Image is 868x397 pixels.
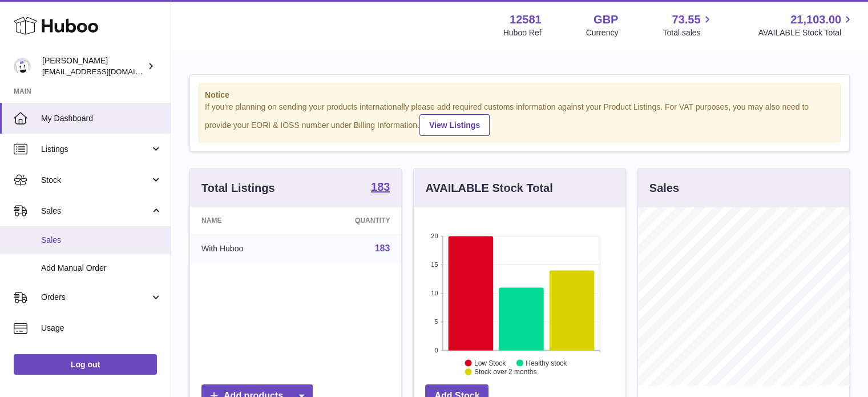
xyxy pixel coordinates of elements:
[419,114,490,136] a: View Listings
[474,368,536,376] text: Stock over 2 months
[672,12,700,27] span: 73.55
[431,261,438,268] text: 15
[375,243,390,253] a: 183
[41,323,162,334] span: Usage
[42,67,168,76] span: [EMAIL_ADDRESS][DOMAIN_NAME]
[42,55,145,77] div: [PERSON_NAME]
[41,292,150,303] span: Orders
[435,318,438,325] text: 5
[14,58,31,75] img: ibrewis@drink-trip.com
[201,181,275,196] h3: Total Listings
[41,206,150,216] span: Sales
[41,263,162,274] span: Add Manual Order
[758,12,854,38] a: 21,103.00 AVAILABLE Stock Total
[594,12,618,27] strong: GBP
[41,235,162,246] span: Sales
[41,113,162,124] span: My Dashboard
[431,232,438,239] text: 20
[663,27,713,38] span: Total sales
[586,27,619,38] div: Currency
[371,181,390,193] strong: 183
[205,102,834,136] div: If you're planning on sending your products internationally please add required customs informati...
[41,175,150,186] span: Stock
[474,359,506,367] text: Low Stock
[663,12,713,38] a: 73.55 Total sales
[190,234,301,263] td: With Huboo
[190,207,301,234] th: Name
[425,181,552,196] h3: AVAILABLE Stock Total
[41,144,150,155] span: Listings
[371,181,390,195] a: 183
[431,290,438,296] text: 10
[14,354,157,375] a: Log out
[301,207,401,234] th: Quantity
[649,181,679,196] h3: Sales
[790,12,841,27] span: 21,103.00
[435,347,438,354] text: 0
[526,359,567,367] text: Healthy stock
[205,90,834,101] strong: Notice
[758,27,854,38] span: AVAILABLE Stock Total
[510,12,542,27] strong: 12581
[503,27,542,38] div: Huboo Ref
